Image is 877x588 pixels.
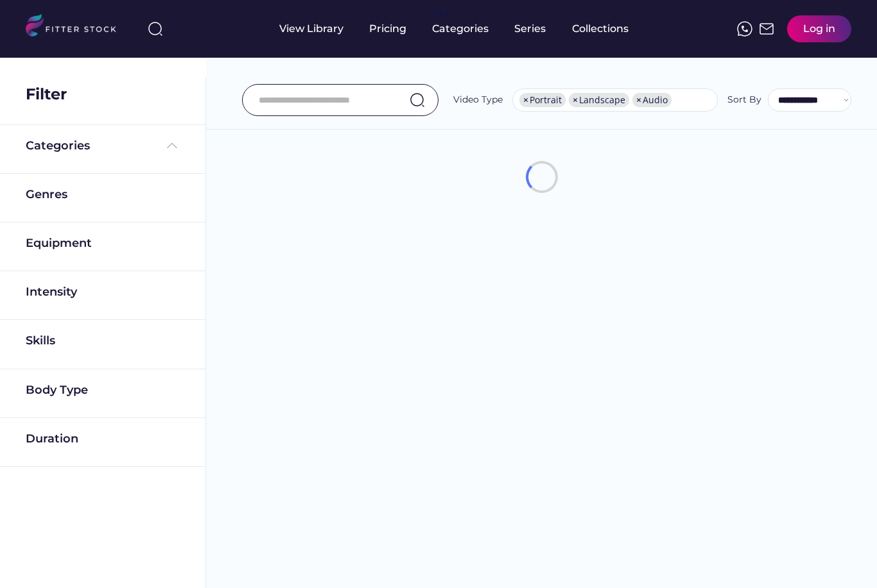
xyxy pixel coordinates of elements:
div: Intensity [26,284,77,300]
li: Audio [632,93,672,107]
li: Landscape [569,93,629,107]
img: yH5BAEAAAAALAAAAAABAAEAAAIBRAA7 [164,382,180,398]
img: yH5BAEAAAAALAAAAAABAAEAAAIBRAA7 [164,431,180,446]
img: search-normal.svg [410,92,425,108]
div: Categories [432,22,489,36]
img: yH5BAEAAAAALAAAAAABAAEAAAIBRAA7 [164,187,180,202]
img: Frame%20%285%29.svg [164,138,180,153]
div: Genres [26,187,67,203]
div: Collections [572,22,629,36]
div: View Library [279,22,343,36]
li: Portrait [519,93,566,107]
div: Filter [26,83,67,105]
div: Skills [26,333,58,349]
div: Video Type [453,94,503,106]
img: yH5BAEAAAAALAAAAAABAAEAAAIBRAA7 [164,236,180,251]
img: LOGO.svg [26,14,127,40]
img: meteor-icons_whatsapp%20%281%29.svg [737,21,752,37]
div: Categories [26,138,90,154]
img: search-normal%203.svg [148,21,163,37]
div: Duration [26,431,78,447]
span: × [573,96,578,105]
img: Frame%2051.svg [759,21,774,37]
div: Log in [803,22,835,36]
div: fvck [432,6,449,19]
div: Series [514,22,546,36]
span: × [636,96,641,105]
div: Sort By [727,94,761,106]
div: Body Type [26,382,88,398]
div: Equipment [26,235,92,251]
img: yH5BAEAAAAALAAAAAABAAEAAAIBRAA7 [164,333,180,349]
span: × [523,96,528,105]
img: yH5BAEAAAAALAAAAAABAAEAAAIBRAA7 [164,285,180,300]
div: Pricing [369,22,406,36]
